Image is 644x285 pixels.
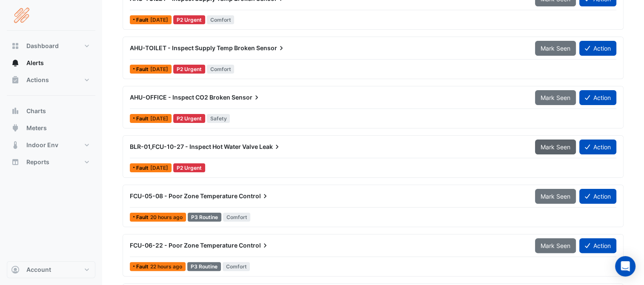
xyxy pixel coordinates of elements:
span: FCU-06-22 - Poor Zone Temperature [130,242,238,249]
span: BLR-01,FCU-10-27 - Inspect Hot Water Valve [130,143,258,150]
button: Mark Seen [535,189,576,204]
span: Control [239,241,269,250]
span: Mon 13-Oct-2025 11:45 BST [150,214,183,220]
img: Company Logo [10,7,49,24]
div: P3 Routine [188,213,221,222]
button: Charts [7,103,95,120]
span: Thu 09-Oct-2025 10:45 BST [150,165,168,171]
button: Mark Seen [535,41,576,56]
span: Indoor Env [26,141,58,149]
span: Mark Seen [541,143,570,151]
button: Mark Seen [535,238,576,253]
button: Action [579,140,616,154]
span: Control [239,192,269,200]
span: Leak [259,142,281,151]
div: P2 Urgent [173,65,205,74]
app-icon: Charts [11,107,20,115]
button: Alerts [7,54,95,71]
span: Fri 10-Oct-2025 07:15 BST [150,115,168,122]
button: Action [579,238,616,253]
span: Mark Seen [541,193,570,200]
span: Comfort [223,213,251,222]
span: Fault [136,67,150,72]
button: Account [7,261,95,278]
button: Actions [7,71,95,88]
span: Alerts [26,59,44,67]
span: Fault [136,215,150,220]
button: Action [579,41,616,56]
span: Sensor [232,93,261,102]
app-icon: Indoor Env [11,141,20,149]
span: Fault [136,264,150,269]
button: Mark Seen [535,90,576,105]
span: FCU-05-08 - Poor Zone Temperature [130,192,238,199]
span: Sat 11-Oct-2025 12:00 BST [150,17,168,23]
button: Indoor Env [7,137,95,154]
span: Fault [136,116,150,121]
button: Dashboard [7,37,95,54]
span: Charts [26,107,46,115]
span: Account [26,265,51,274]
div: P2 Urgent [173,114,205,123]
div: P2 Urgent [173,163,205,172]
span: Actions [26,76,49,84]
app-icon: Alerts [11,59,20,67]
app-icon: Actions [11,76,20,84]
div: Open Intercom Messenger [615,256,635,276]
span: Sat 11-Oct-2025 12:00 BST [150,66,168,72]
span: Comfort [207,15,235,24]
span: Meters [26,124,47,132]
span: Reports [26,158,49,166]
span: Fault [136,17,150,23]
button: Action [579,90,616,105]
span: AHU-TOILET - Inspect Supply Temp Broken [130,44,255,51]
span: AHU-OFFICE - Inspect CO2 Broken [130,94,230,101]
button: Action [579,189,616,204]
span: Fault [136,165,150,171]
div: P3 Routine [187,262,221,271]
button: Reports [7,154,95,171]
span: Comfort [207,65,235,74]
button: Mark Seen [535,140,576,154]
button: Meters [7,120,95,137]
app-icon: Dashboard [11,42,20,50]
span: Dashboard [26,42,59,50]
app-icon: Meters [11,124,20,132]
span: Safety [207,114,230,123]
span: Comfort [223,262,250,271]
app-icon: Reports [11,158,20,166]
span: Sensor [256,44,286,52]
span: Mon 13-Oct-2025 09:30 BST [150,263,182,270]
div: P2 Urgent [173,15,205,24]
span: Mark Seen [541,45,570,52]
span: Mark Seen [541,242,570,249]
span: Mark Seen [541,94,570,101]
